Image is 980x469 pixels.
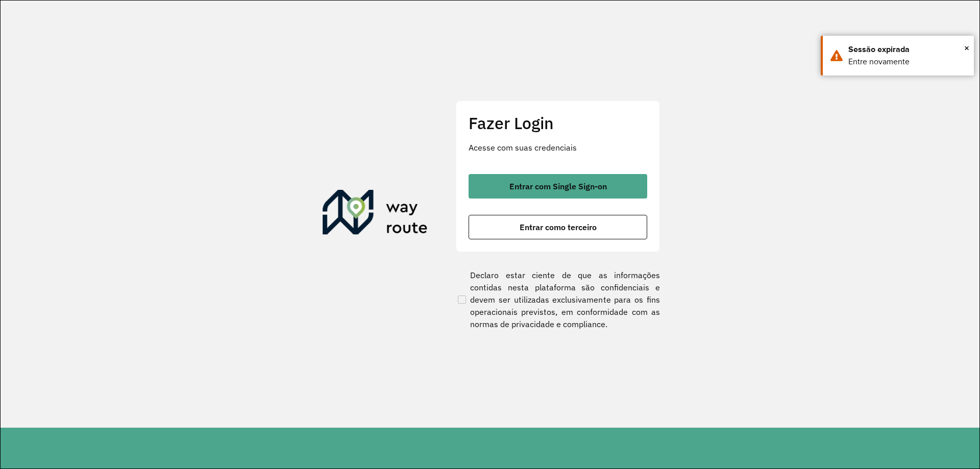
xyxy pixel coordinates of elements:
span: Entrar com Single Sign-on [509,182,607,190]
button: button [469,215,647,239]
span: Entrar como terceiro [520,223,597,231]
h2: Fazer Login [469,113,647,133]
label: Declaro estar ciente de que as informações contidas nesta plataforma são confidenciais e devem se... [456,269,660,330]
div: Entre novamente [848,56,966,68]
button: button [469,174,647,199]
img: Roteirizador AmbevTech [323,190,428,239]
p: Acesse com suas credenciais [469,141,647,154]
div: Sessão expirada [848,43,966,56]
span: × [964,40,969,56]
button: Close [964,40,969,56]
